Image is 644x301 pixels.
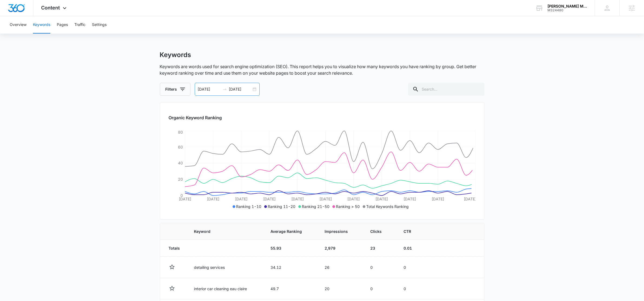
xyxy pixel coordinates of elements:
tspan: [DATE] [319,197,332,201]
img: tab_keywords_by_traffic_grey.svg [54,31,58,36]
span: to [223,87,227,91]
tspan: 40 [178,161,183,165]
tspan: 60 [178,145,183,149]
img: logo_orange.svg [9,9,13,13]
input: Start date [198,86,220,92]
td: 49.7 [264,278,318,299]
p: Keywords are words used for search engine optimization (SEO). This report helps you to visualize ... [160,63,484,76]
h1: Keywords [160,51,191,59]
button: Settings [92,16,107,34]
button: Keywords [33,16,50,34]
div: account id [547,8,587,12]
tspan: [DATE] [207,197,219,201]
h2: Organic Keyword Ranking [169,114,475,121]
td: interior car cleaning eau claire [187,278,264,299]
span: CTR [404,229,412,234]
button: Overview [10,16,27,34]
tspan: [DATE] [235,197,247,201]
tspan: [DATE] [432,197,444,201]
td: 0 [364,278,397,299]
td: 26 [318,257,364,278]
td: 0.01 [397,240,427,257]
tspan: [DATE] [179,197,191,201]
tspan: 20 [178,177,183,181]
td: 0 [364,257,397,278]
td: 55.93 [264,240,318,257]
span: Content [41,5,60,11]
button: Filters [160,83,190,96]
span: Total Keywords Ranking [366,204,409,209]
button: Traffic [74,16,85,34]
span: Ranking 11-20 [268,204,296,209]
div: Domain Overview [21,32,48,35]
span: Clicks [370,229,383,234]
tspan: [DATE] [263,197,275,201]
img: website_grey.svg [9,14,13,18]
span: Impressions [325,229,349,234]
div: Domain: [DOMAIN_NAME] [14,14,60,18]
td: 0 [397,278,427,299]
td: 34.12 [264,257,318,278]
div: Keywords by Traffic [60,32,91,35]
td: 0 [397,257,427,278]
td: 2,979 [318,240,364,257]
td: 23 [364,240,397,257]
span: Average Ranking [270,229,304,234]
td: Totals [160,240,188,257]
span: Keyword [194,229,250,234]
td: detailing services [187,257,264,278]
tspan: [DATE] [291,197,303,201]
div: account name [547,4,587,8]
span: Ranking > 50 [336,204,360,209]
tspan: 0 [180,193,183,198]
span: Ranking 21-50 [302,204,330,209]
tspan: [DATE] [347,197,360,201]
td: 20 [318,278,364,299]
span: Ranking 1-10 [236,204,262,209]
tspan: 80 [178,130,183,134]
img: tab_domain_overview_orange.svg [15,31,19,36]
tspan: [DATE] [464,197,476,201]
tspan: [DATE] [404,197,416,201]
input: End date [229,86,252,92]
span: swap-right [223,87,227,91]
tspan: [DATE] [375,197,388,201]
button: Pages [57,16,68,34]
div: v 4.0.25 [15,9,27,13]
input: Search... [408,83,484,96]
